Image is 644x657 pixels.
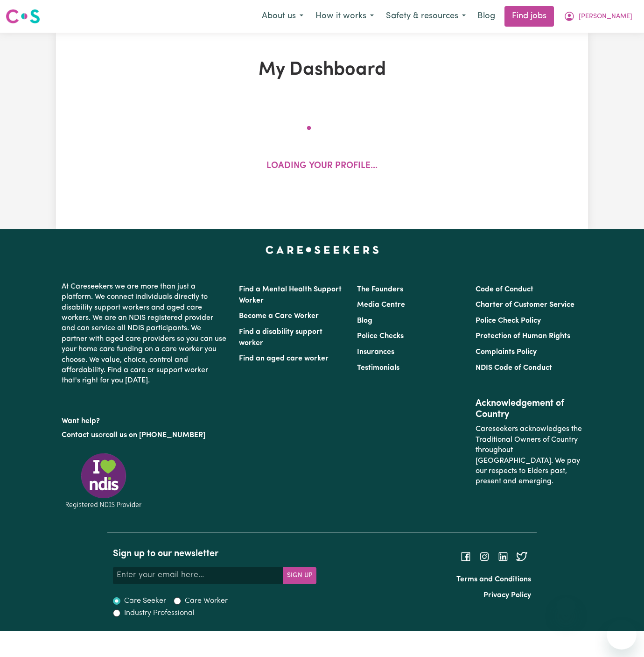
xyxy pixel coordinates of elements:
[476,286,533,293] a: Code of Conduct
[266,246,379,254] a: Careseekers home page
[476,420,582,490] p: Careseekers acknowledges the Traditional Owners of Country throughout [GEOGRAPHIC_DATA]. We pay o...
[460,552,471,560] a: Follow Careseekers on Facebook
[357,332,404,340] a: Police Checks
[357,348,394,356] a: Insurances
[476,364,552,372] a: NDIS Code of Conduct
[456,576,531,583] a: Terms and Conditions
[476,317,541,325] a: Police Check Policy
[476,348,537,356] a: Complaints Policy
[105,431,205,439] a: call us on [PHONE_NUMBER]
[124,595,166,607] label: Care Seeker
[256,7,309,26] button: About us
[607,620,637,650] iframe: Button to launch messaging window
[62,431,98,439] a: Contact us
[476,332,570,340] a: Protection of Human Rights
[357,301,405,309] a: Media Centre
[483,592,531,599] a: Privacy Policy
[62,426,228,444] p: or
[113,548,316,559] h2: Sign up to our newsletter
[357,364,399,372] a: Testimonials
[357,317,372,325] a: Blog
[476,301,574,309] a: Charter of Customer Service
[239,312,319,320] a: Become a Care Worker
[150,59,494,81] h1: My Dashboard
[380,7,472,26] button: Safety & resources
[62,278,228,390] p: At Careseekers we are more than just a platform. We connect individuals directly to disability su...
[479,552,490,560] a: Follow Careseekers on Instagram
[557,597,575,616] iframe: Close message
[476,398,582,420] h2: Acknowledgement of Country
[6,6,40,27] a: Careseekers logo
[185,595,228,607] label: Care Worker
[516,552,527,560] a: Follow Careseekers on Twitter
[239,286,342,304] a: Find a Mental Health Support Worker
[113,567,283,584] input: Enter your email here...
[6,8,40,25] img: Careseekers logo
[124,608,195,619] label: Industry Professional
[62,452,146,510] img: Registered NDIS provider
[309,7,380,26] button: How it works
[558,7,638,26] button: My Account
[62,412,228,426] p: Want help?
[239,328,322,347] a: Find a disability support worker
[579,12,632,22] span: [PERSON_NAME]
[472,6,501,27] a: Blog
[283,567,316,584] button: Subscribe
[239,355,329,362] a: Find an aged care worker
[497,552,509,560] a: Follow Careseekers on LinkedIn
[504,6,554,27] a: Find jobs
[357,286,403,293] a: The Founders
[266,160,378,173] p: Loading your profile...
